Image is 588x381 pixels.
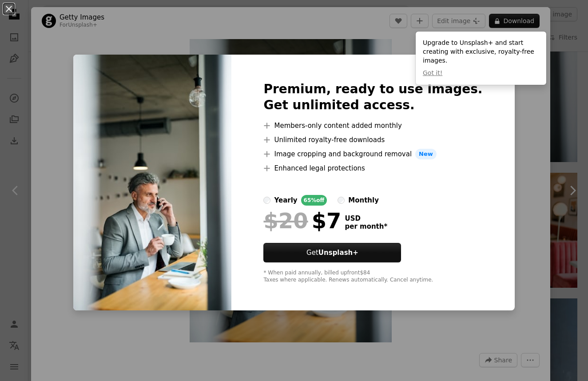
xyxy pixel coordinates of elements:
span: per month * [345,222,387,230]
input: monthly [338,197,345,204]
div: yearly [274,195,297,206]
div: * When paid annually, billed upfront $84 Taxes where applicable. Renews automatically. Cancel any... [263,270,482,284]
button: Got it! [423,69,442,78]
img: premium_photo-1682436594687-922216809102 [73,55,231,310]
button: GetUnsplash+ [263,243,401,262]
div: 65% off [301,195,327,206]
li: Enhanced legal protections [263,163,482,174]
span: New [415,149,437,159]
li: Members-only content added monthly [263,120,482,131]
input: yearly65%off [263,197,270,204]
div: monthly [348,195,379,206]
div: $7 [263,209,341,232]
span: $20 [263,209,308,232]
li: Unlimited royalty-free downloads [263,135,482,145]
h2: Premium, ready to use images. Get unlimited access. [263,81,482,113]
strong: Unsplash+ [318,249,358,257]
span: USD [345,214,387,222]
div: Upgrade to Unsplash+ and start creating with exclusive, royalty-free images. [416,32,546,85]
li: Image cropping and background removal [263,149,482,159]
